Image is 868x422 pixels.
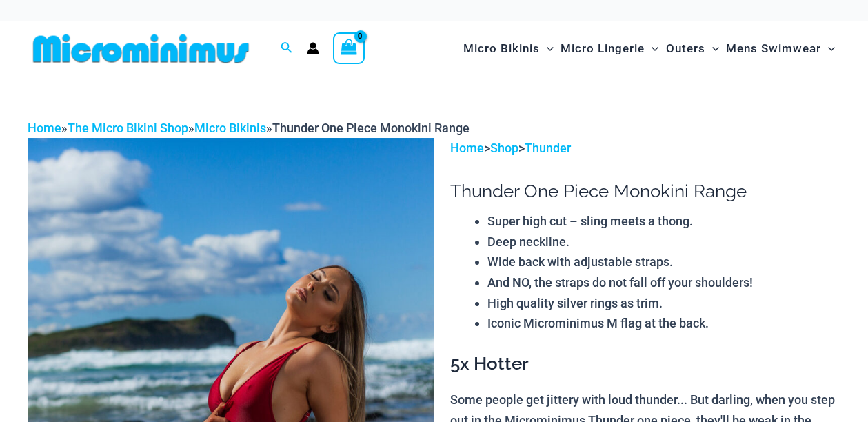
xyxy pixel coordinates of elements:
[525,141,571,155] a: Thunder
[450,138,840,159] p: > >
[458,26,840,72] nav: Site Navigation
[487,252,840,272] li: Wide back with adjustable straps.
[487,272,840,293] li: And NO, the straps do not fall off your shoulders!
[487,211,840,232] li: Super high cut – sling meets a thong.
[194,121,266,135] a: Micro Bikinis
[705,31,719,66] span: Menu Toggle
[821,31,835,66] span: Menu Toggle
[557,28,662,70] a: Micro LingerieMenu ToggleMenu Toggle
[561,31,645,66] span: Micro Lingerie
[450,181,840,202] h1: Thunder One Piece Monokini Range
[28,121,470,135] span: » » »
[645,31,658,66] span: Menu Toggle
[663,28,723,70] a: OutersMenu ToggleMenu Toggle
[490,141,518,155] a: Shop
[540,31,554,66] span: Menu Toggle
[450,352,840,376] h3: 5x Hotter
[463,31,540,66] span: Micro Bikinis
[28,121,61,135] a: Home
[723,28,838,70] a: Mens SwimwearMenu ToggleMenu Toggle
[272,121,470,135] span: Thunder One Piece Monokini Range
[68,121,188,135] a: The Micro Bikini Shop
[487,313,840,334] li: Iconic Microminimus M flag at the back.
[28,33,254,64] img: MM SHOP LOGO FLAT
[666,31,705,66] span: Outers
[487,232,840,252] li: Deep neckline.
[333,32,365,64] a: View Shopping Cart, empty
[460,28,557,70] a: Micro BikinisMenu ToggleMenu Toggle
[487,293,840,314] li: High quality silver rings as trim.
[726,31,821,66] span: Mens Swimwear
[307,42,319,54] a: Account icon link
[281,40,293,57] a: Search icon link
[450,141,484,155] a: Home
